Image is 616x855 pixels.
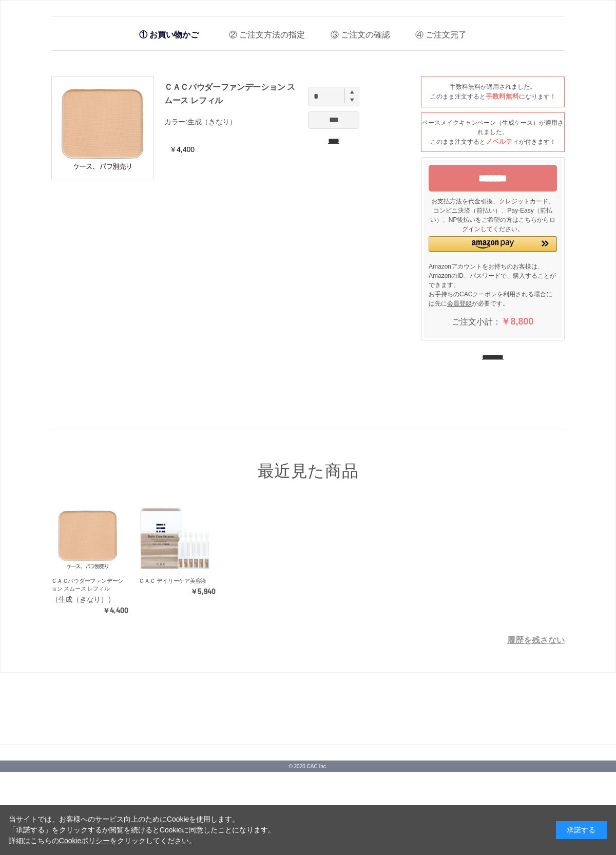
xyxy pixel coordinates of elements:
[164,117,303,127] p: カラー:
[486,92,519,100] span: 手数料無料
[421,112,565,153] div: ベースメイクキャンペーン（生成ケース）が適用されました。 このまま注文すると が付きます！
[139,502,216,575] a: ＣＡＣ デイリーケア美容液
[59,837,110,845] a: Cookieポリシー
[429,197,557,234] p: お支払方法を代金引換、クレジットカード、コンビニ決済（前払い）、Pay-Easy（前払い）、NP後払いをご希望の方はこちらからログインしてください。
[51,578,123,592] a: ＣＡＣパウダーファンデーション スムース レフィル
[51,595,128,604] div: （生成（きなり））
[507,636,565,644] a: 履歴を残さない
[221,22,305,43] li: ご注文方法の指定
[139,502,211,575] img: ＣＡＣ デイリーケア美容液
[139,578,206,584] a: ＣＡＣ デイリーケア美容液
[486,138,519,145] span: ノベルティ
[447,300,472,307] a: 会員登録
[164,83,295,105] a: ＣＡＣパウダーファンデーション スムース レフィル
[323,22,390,43] li: ご注文の確認
[350,90,354,94] img: spinplus.gif
[350,98,354,102] img: spinminus.gif
[429,311,557,333] div: ご注文小計：
[429,262,557,308] p: Amazonアカウントをお持ちのお客様は、AmazonのID、パスワードで、購入することができます。 お手持ちのCACクーポンを利用される場合には先に が必要です。
[51,429,565,482] div: 最近見た商品
[501,316,533,327] span: ￥8,800
[51,502,128,575] a: ＣＡＣパウダーファンデーション スムース レフィル
[429,236,557,259] div: Amazon Pay - Amazonアカウントをお使いください
[556,821,607,839] div: 承諾する
[134,24,204,45] li: お買い物かご
[139,587,216,597] div: ￥5,940
[9,814,276,846] div: 当サイトでは、お客様へのサービス向上のためにCookieを使用します。 「承諾する」をクリックするか閲覧を続けるとCookieに同意したことになります。 詳細はこちらの をクリックしてください。
[408,22,467,43] li: ご注文完了
[187,118,237,126] span: 生成（きなり）
[421,77,565,107] div: 手数料無料が適用されました。 このまま注文すると になります！
[52,77,153,179] img: ＣＡＣパウダーファンデーション スムース レフィル
[51,606,128,616] div: ￥4,400
[51,502,124,575] img: ＣＡＣパウダーファンデーション スムース レフィル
